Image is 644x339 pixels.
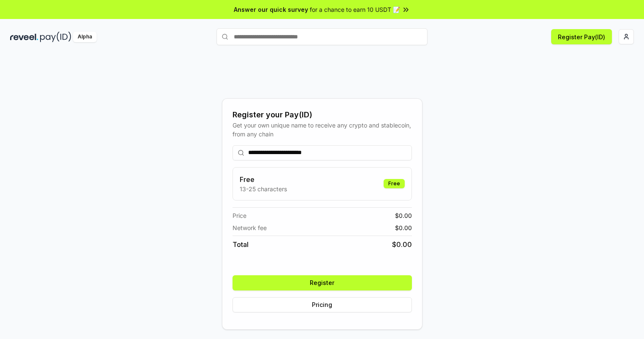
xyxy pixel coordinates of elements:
[233,211,246,220] span: Price
[384,179,405,188] div: Free
[233,275,412,290] button: Register
[233,297,412,312] button: Pricing
[234,5,308,14] span: Answer our quick survey
[233,239,249,250] span: Total
[233,121,412,138] div: Get your own unique name to receive any crypto and stablecoin, from any chain
[395,211,412,220] span: $ 0.00
[240,184,287,193] p: 13-25 characters
[10,32,38,42] img: reveel_dark
[551,29,612,44] button: Register Pay(ID)
[40,32,71,42] img: pay_id
[392,239,412,250] span: $ 0.00
[233,223,267,232] span: Network fee
[310,5,400,14] span: for a chance to earn 10 USDT 📝
[73,32,97,42] div: Alpha
[233,109,412,121] div: Register your Pay(ID)
[240,174,287,184] h3: Free
[395,223,412,232] span: $ 0.00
